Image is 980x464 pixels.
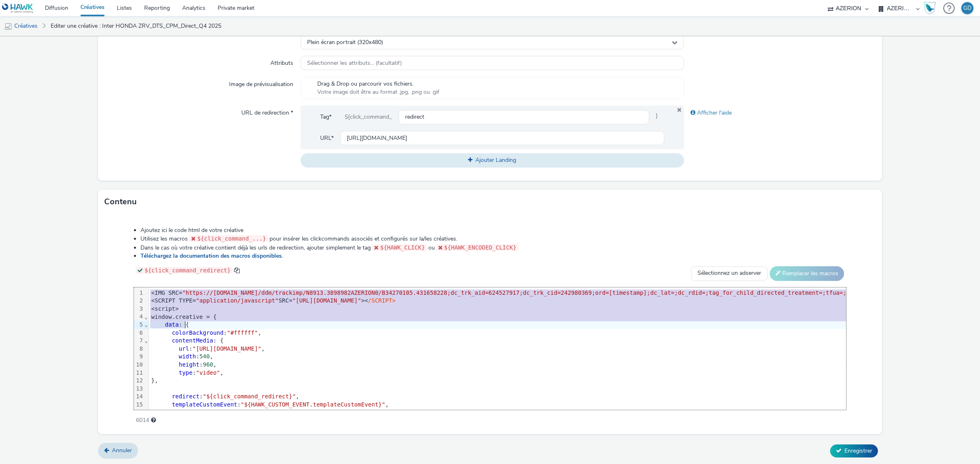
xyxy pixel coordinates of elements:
[301,153,684,167] button: Ajouter Landing
[104,196,137,208] h3: Contenu
[112,446,132,454] span: Annuler
[4,22,12,31] img: mobile
[380,244,425,251] span: ${HAWK_CLICK}
[134,361,144,369] div: 10
[196,297,278,304] span: "application/javascript"
[134,401,144,409] div: 15
[267,56,296,67] label: Attributs
[963,2,971,14] div: GD
[196,369,220,376] span: "video"
[134,297,144,305] div: 2
[145,267,231,274] span: ${click_command_redirect}
[368,297,395,304] span: /SCRIPT>
[307,60,402,67] span: Sélectionner les attributs... (facultatif)
[47,16,225,36] a: Editer une créative : Inter HONDA ZRV_DTS_CPM_Direct_Q4 2025
[924,2,939,15] a: Hawk Academy
[144,321,148,328] span: Fold line
[98,443,138,458] a: Annuler
[140,226,846,234] li: Ajoutez ici le code html de votre créative
[134,377,144,385] div: 12
[307,39,383,46] span: Plein écran portrait (320x480)
[649,110,664,124] span: }
[134,329,144,337] div: 6
[770,266,844,281] button: Remplacer les macros
[199,353,209,360] span: 540
[134,385,144,393] div: 13
[134,289,144,297] div: 1
[2,3,33,13] img: undefined Logo
[216,409,296,416] span: "${HAWK_CREATIVE_SIZE}"
[144,337,148,344] span: Fold line
[317,80,439,88] span: Drag & Drop ou parcourir vos fichiers.
[844,447,872,455] span: Enregistrer
[340,131,664,145] input: url...
[172,393,199,400] span: redirect
[179,361,200,368] span: height
[172,337,213,344] span: contentMedia
[134,305,144,313] div: 3
[179,345,189,352] span: url
[179,369,193,376] span: type
[165,321,179,328] span: data
[134,409,144,417] div: 16
[227,329,258,336] span: "#ffffff"
[197,235,266,242] span: ${click_command_...}
[151,416,156,424] div: Longueur maximale conseillée 3000 caractères.
[182,289,898,296] span: "https://[DOMAIN_NAME]/ddm/trackimp/N8913.3898982AZERION0/B34270105.431658228;dc_trk_aid=62452791...
[140,252,286,260] a: Téléchargez la documentation des macros disponibles.
[924,2,936,15] img: Hawk Academy
[134,345,144,353] div: 8
[444,244,517,251] span: ${HAWK_ENCODED_CLICK}
[172,401,237,408] span: templateCustomEvent
[338,110,399,124] div: ${click_command_
[134,369,144,377] div: 11
[475,156,516,164] span: Ajouter Landing
[203,361,213,368] span: 960
[136,416,149,424] span: 6014
[179,353,196,360] span: width
[226,77,296,88] label: Image de prévisualisation
[241,401,385,408] span: "${HAWK_CUSTOM_EVENT.templateCustomEvent}"
[830,444,878,457] button: Enregistrer
[140,243,846,252] li: Dans le cas où votre créative contient déjà les urls de redirection, ajouter simplement le tag ou
[144,314,148,320] span: Fold line
[134,313,144,321] div: 4
[684,106,876,120] div: Afficher l'aide
[134,393,144,401] div: 14
[234,267,240,273] span: copy to clipboard
[292,297,361,304] span: "[URL][DOMAIN_NAME]"
[172,409,213,416] span: creativeSize
[134,353,144,361] div: 9
[192,345,261,352] span: "[URL][DOMAIN_NAME]"
[317,88,439,96] span: Votre image doit être au format .jpg, .png ou .gif
[238,106,296,117] label: URL de redirection *
[134,337,144,345] div: 7
[134,321,144,329] div: 5
[172,329,223,336] span: colorBackground
[203,393,296,400] span: "${click_command_redirect}"
[140,234,846,243] li: Utilisez les macros pour insérer les clickcommands associés et configurés sur la/les créatives.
